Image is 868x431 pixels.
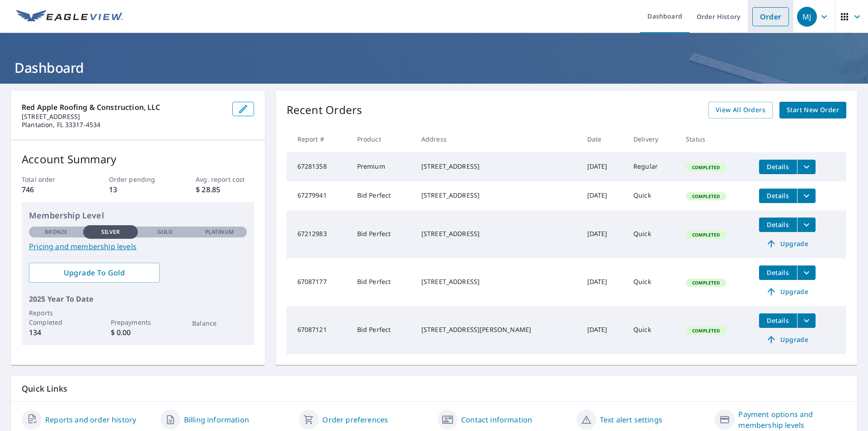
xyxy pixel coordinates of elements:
td: Bid Perfect [350,210,414,258]
p: Silver [101,228,120,236]
td: Premium [350,152,414,181]
p: [STREET_ADDRESS] [22,113,225,121]
button: filesDropdownBtn-67279941 [797,189,816,203]
p: $ 0.00 [111,327,165,338]
span: Details [764,316,792,325]
a: Contact information [461,414,532,425]
h1: Dashboard [11,58,857,77]
img: EV Logo [16,10,123,24]
button: detailsBtn-67087121 [759,313,797,328]
td: [DATE] [580,306,626,354]
th: Product [350,126,414,152]
button: filesDropdownBtn-67281358 [797,160,816,174]
p: Recent Orders [287,102,363,118]
div: [STREET_ADDRESS] [421,229,573,238]
td: Quick [626,210,679,258]
span: Upgrade To Gold [36,268,152,278]
p: Quick Links [22,383,846,394]
th: Status [679,126,752,152]
td: 67212983 [287,210,350,258]
th: Address [414,126,580,152]
a: Text alert settings [600,414,662,425]
td: [DATE] [580,152,626,181]
a: Upgrade [759,284,816,299]
td: Quick [626,306,679,354]
button: filesDropdownBtn-67087121 [797,313,816,328]
th: Report # [287,126,350,152]
div: [STREET_ADDRESS] [421,162,573,171]
div: MJ [797,7,817,27]
span: Completed [687,232,725,238]
a: Billing information [184,414,249,425]
td: [DATE] [580,210,626,258]
p: 2025 Year To Date [29,294,247,304]
span: Completed [687,193,725,199]
button: detailsBtn-67212983 [759,218,797,232]
button: filesDropdownBtn-67212983 [797,218,816,232]
div: [STREET_ADDRESS][PERSON_NAME] [421,325,573,334]
td: 67279941 [287,181,350,210]
span: Upgrade [764,334,810,345]
span: Upgrade [764,238,810,249]
a: View All Orders [708,102,773,118]
td: Bid Perfect [350,306,414,354]
td: 67087121 [287,306,350,354]
span: Completed [687,164,725,171]
a: Upgrade [759,237,816,251]
button: detailsBtn-67279941 [759,189,797,203]
p: 746 [22,184,80,195]
button: detailsBtn-67087177 [759,265,797,280]
p: Account Summary [22,151,254,167]
span: Details [764,268,792,277]
a: Pricing and membership levels [29,241,247,252]
p: 134 [29,327,83,338]
th: Delivery [626,126,679,152]
span: Details [764,220,792,229]
td: [DATE] [580,181,626,210]
span: View All Orders [716,104,765,116]
p: $ 28.85 [196,184,254,195]
a: Upgrade To Gold [29,263,160,283]
span: Upgrade [764,286,810,297]
p: Avg. report cost [196,175,254,184]
td: [DATE] [580,258,626,306]
span: Details [764,191,792,200]
a: Start New Order [779,102,846,118]
p: Balance [192,318,246,328]
p: 13 [109,184,167,195]
a: Order preferences [322,414,388,425]
p: Prepayments [111,317,165,327]
th: Date [580,126,626,152]
p: Red Apple Roofing & Construction, LLC [22,102,225,113]
td: Quick [626,258,679,306]
p: Bronze [45,228,67,236]
button: detailsBtn-67281358 [759,160,797,174]
p: Gold [157,228,173,236]
span: Completed [687,279,725,286]
p: Reports Completed [29,308,83,327]
p: Platinum [205,228,234,236]
td: Regular [626,152,679,181]
a: Upgrade [759,332,816,347]
td: Bid Perfect [350,181,414,210]
span: Start New Order [787,104,839,116]
td: 67281358 [287,152,350,181]
p: Membership Level [29,209,247,222]
p: Plantation, FL 33317-4534 [22,121,225,129]
a: Order [752,7,789,26]
td: 67087177 [287,258,350,306]
p: Order pending [109,175,167,184]
span: Completed [687,327,725,334]
td: Quick [626,181,679,210]
button: filesDropdownBtn-67087177 [797,265,816,280]
a: Reports and order history [45,414,136,425]
div: [STREET_ADDRESS] [421,191,573,200]
span: Details [764,162,792,171]
p: Total order [22,175,80,184]
a: Payment options and membership levels [738,409,846,431]
div: [STREET_ADDRESS] [421,277,573,286]
td: Bid Perfect [350,258,414,306]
